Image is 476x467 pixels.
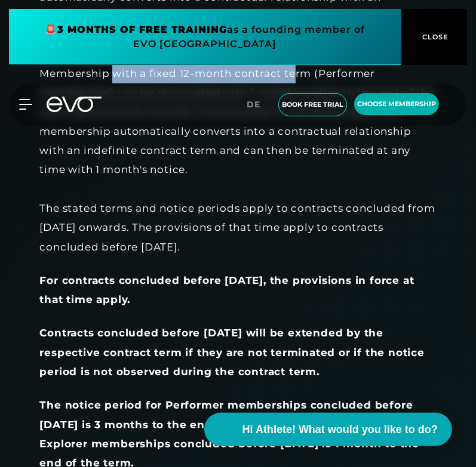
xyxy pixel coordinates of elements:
[40,400,413,431] strong: The notice period for Performer memberships concluded before [DATE] is 3 months to the end of the...
[247,99,260,110] span: de
[40,327,425,378] strong: Contracts concluded before [DATE] will be extended by the respective contract term if they are no...
[275,93,351,116] a: book free trial
[357,99,436,109] span: choose membership
[351,93,443,116] a: choose membership
[247,98,268,112] a: de
[242,422,438,438] span: Hi Athlete! What would you like to do?
[40,275,414,306] strong: For contracts concluded before [DATE], the provisions in force at that time apply.
[401,9,467,65] button: CLOSE
[420,32,449,42] span: CLOSE
[204,413,452,446] button: Hi Athlete! What would you like to do?
[282,100,343,110] span: book free trial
